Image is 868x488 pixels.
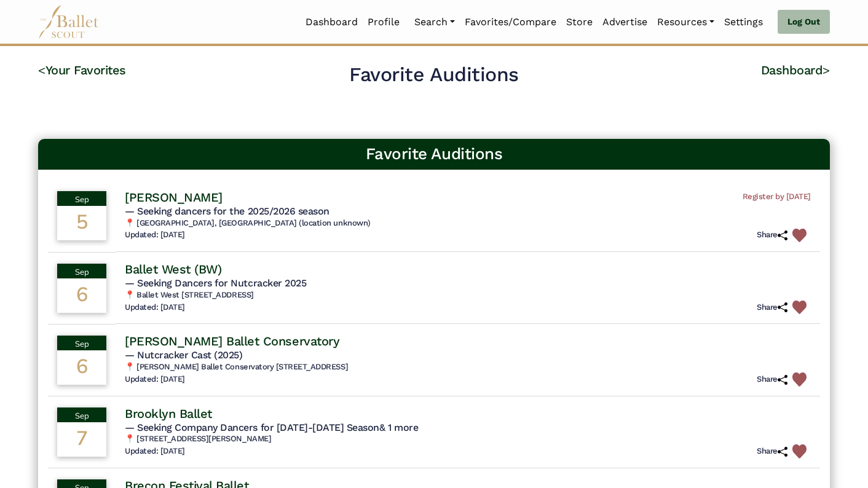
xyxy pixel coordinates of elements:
[125,290,811,301] h6: 📍 Ballet West [STREET_ADDRESS]
[125,349,242,361] span: — Nutcracker Cast (2025)
[125,189,223,205] h4: [PERSON_NAME]
[125,333,339,349] h4: [PERSON_NAME] Ballet Conservatory
[379,422,418,433] a: & 1 more
[57,350,106,385] div: 6
[57,191,106,206] div: Sep
[301,9,363,35] a: Dashboard
[561,9,598,35] a: Store
[757,230,787,240] h6: Share
[125,434,811,444] h6: 📍 [STREET_ADDRESS][PERSON_NAME]
[125,205,329,217] span: — Seeking dancers for the 2025/2026 season
[125,277,306,289] span: — Seeking Dancers for Nutcracker 2025
[125,362,811,372] h6: 📍 [PERSON_NAME] Ballet Conservatory [STREET_ADDRESS]
[125,218,811,229] h6: 📍 [GEOGRAPHIC_DATA], [GEOGRAPHIC_DATA] (location unknown)
[652,9,719,35] a: Resources
[125,422,418,433] span: — Seeking Company Dancers for [DATE]-[DATE] Season
[125,230,185,240] h6: Updated: [DATE]
[719,9,768,35] a: Settings
[57,422,106,457] div: 7
[598,9,652,35] a: Advertise
[823,62,830,77] code: >
[57,336,106,350] div: Sep
[349,62,518,88] h2: Favorite Auditions
[757,446,787,457] h6: Share
[409,9,460,35] a: Search
[125,374,185,385] h6: Updated: [DATE]
[57,206,106,240] div: 5
[48,144,820,165] h3: Favorite Auditions
[57,407,106,422] div: Sep
[460,9,561,35] a: Favorites/Compare
[743,192,811,202] span: Register by [DATE]
[38,63,126,77] a: <Your Favorites
[125,302,185,313] h6: Updated: [DATE]
[778,10,830,34] a: Log Out
[757,302,787,313] h6: Share
[125,406,212,422] h4: Brooklyn Ballet
[761,63,830,77] a: Dashboard>
[57,264,106,278] div: Sep
[125,446,185,457] h6: Updated: [DATE]
[57,278,106,313] div: 6
[363,9,404,35] a: Profile
[757,374,787,385] h6: Share
[38,62,45,77] code: <
[125,261,221,277] h4: Ballet West (BW)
